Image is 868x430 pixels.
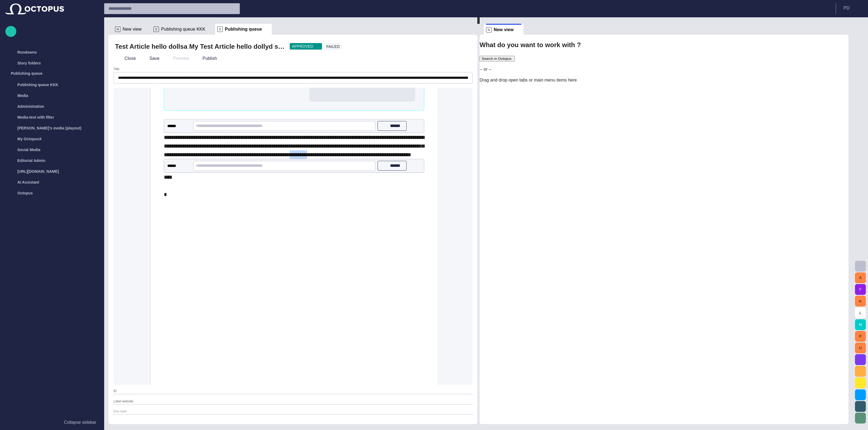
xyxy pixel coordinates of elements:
p: S [217,27,223,32]
button: U [855,343,866,353]
button: F [855,284,866,295]
div: Publishing queue [5,69,98,79]
button: M [855,319,866,330]
p: My OctopusX [17,136,42,142]
span: Publishing queue [225,27,262,32]
p: Publishing queue [11,71,43,76]
div: NNew view [484,24,524,35]
span: New view [494,27,514,32]
label: Due date [113,409,127,414]
div: [PERSON_NAME]'s media (playout) [5,123,98,133]
p: P D [844,5,850,11]
div: NNew view [113,24,151,35]
span: APPROVED [292,44,313,49]
div: SPublishing queue KKK [151,24,215,35]
ul: main menu [5,47,98,198]
div: Media [5,90,98,101]
p: Octopus [17,190,33,196]
p: -- or -- [480,66,848,73]
span: Publishing queue KKK [161,27,205,32]
button: P [855,331,866,342]
label: Label website [113,399,133,403]
p: Publishing queue KKK [17,82,58,87]
p: AI Assistant [17,180,39,185]
button: APPROVED [290,43,322,50]
button: PD [839,3,865,13]
div: Media-test with filter [5,112,98,123]
p: Media-test with filter [17,115,54,120]
span: FAILED [326,44,340,49]
p: S [154,27,159,32]
div: Octopus [5,188,98,198]
p: Social Media [17,147,40,152]
h2: What do you want to work with ? [480,40,848,50]
img: Octopus News Room [5,4,64,14]
label: ID [113,389,117,393]
button: Close [115,54,138,63]
p: N [486,27,492,32]
h2: Test Article hello dollsa My Test Article hello dollyd sadsa My Test Article hello dollyd sadsa M... [115,42,285,51]
button: L [855,307,866,318]
p: [PERSON_NAME]'s media (playout) [17,125,81,131]
p: Media [17,93,28,98]
p: [URL][DOMAIN_NAME] [17,169,59,174]
button: Collapse sidebar [5,417,98,428]
p: N [115,27,120,32]
p: Administration [17,104,44,109]
p: Editorial Admin [17,158,45,163]
div: SPublishing queue [215,24,272,35]
button: K [855,296,866,307]
div: AI Assistant [5,177,98,188]
label: Title [113,67,119,71]
button: Publish [193,54,219,63]
p: Story folders [17,60,41,66]
p: Rundowns [17,50,37,55]
span: New view [123,27,142,32]
button: Search in Octopus [480,56,515,61]
div: [URL][DOMAIN_NAME] [5,166,98,177]
button: A [855,272,866,283]
button: Save [140,54,161,63]
p: Drag and drop open tabs or main menu items here [480,77,848,83]
p: Collapse sidebar [64,419,96,426]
